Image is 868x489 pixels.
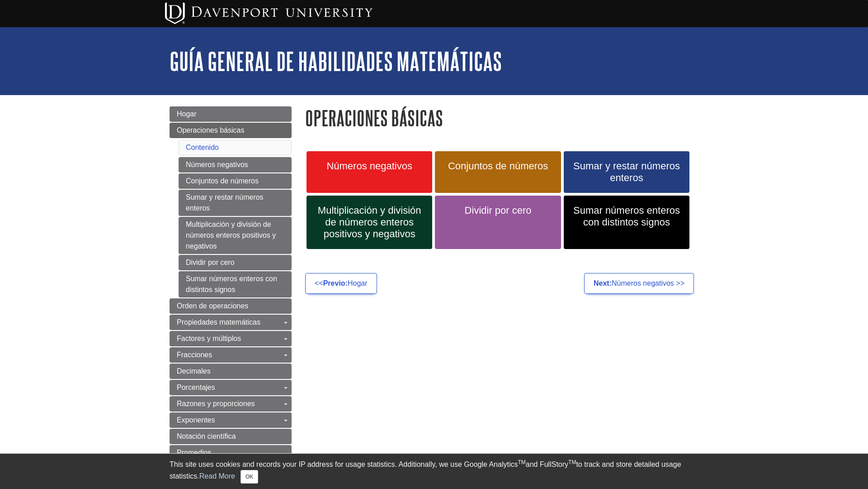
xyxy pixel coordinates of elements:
a: Next:Números negativos >> [584,273,694,294]
span: Hogar [177,110,197,118]
span: Porcentajes [177,384,215,391]
a: Promedios [170,445,292,460]
a: Porcentajes [170,380,292,395]
a: Números negativos [179,157,292,173]
strong: Previo: [323,279,348,287]
a: Multiplicación y división de números enteros positivos y negativos [179,217,292,254]
a: Hogar [170,106,292,122]
a: Contenido [186,144,219,151]
a: Sumar números enteros con distintos signos [179,271,292,297]
a: Números negativos [307,151,432,193]
span: Conjuntos de números [442,160,554,172]
div: This site uses cookies and records your IP address for usage statistics. Additionally, we use Goo... [170,459,698,484]
a: Notación científica [170,429,292,444]
span: Orden de operaciones [177,302,248,310]
h1: Operaciones básicas [305,106,698,129]
a: Decimales [170,364,292,379]
span: Propiedades matemáticas [177,318,260,326]
span: Factores y múltiplos [177,335,241,342]
a: Sumar y restar números enteros [564,151,689,193]
button: Close [241,470,258,484]
a: Dividir por cero [179,255,292,270]
img: Davenport University [165,2,373,24]
a: Conjuntos de números [435,151,561,193]
span: Razones y proporciones [177,400,255,407]
span: Exponentes [177,416,215,424]
a: Multiplicación y división de números enteros positivos y negativos [307,196,432,249]
a: Dividir por cero [435,196,561,249]
span: Sumar números enteros con distintos signos [571,205,683,228]
a: Conjuntos de números [179,173,292,189]
a: Factores y múltiplos [170,331,292,346]
sup: TM [568,459,576,465]
a: Orden de operaciones [170,298,292,314]
a: Sumar números enteros con distintos signos [564,196,689,249]
span: Notación científica [177,432,236,440]
strong: Next: [594,279,612,287]
span: Promedios [177,449,211,456]
span: Multiplicación y división de números enteros positivos y negativos [313,205,425,240]
a: Razones y proporciones [170,396,292,412]
a: Operaciones básicas [170,123,292,138]
span: Dividir por cero [442,205,554,216]
a: Fracciones [170,347,292,363]
span: Sumar y restar números enteros [571,160,683,184]
sup: TM [518,459,525,465]
a: Exponentes [170,412,292,428]
a: Read More [199,472,235,480]
a: Propiedades matemáticas [170,315,292,330]
a: Sumar y restar números enteros [179,190,292,216]
span: Operaciones básicas [177,126,244,134]
span: Números negativos [313,160,425,172]
a: Guía general de habilidades matemáticas [170,47,502,75]
span: Fracciones [177,351,212,359]
span: Decimales [177,367,211,375]
a: <<Previo:Hogar [305,273,377,294]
